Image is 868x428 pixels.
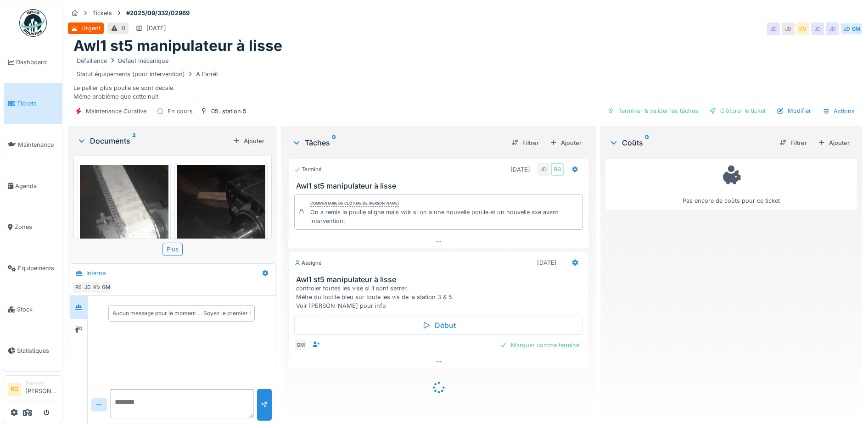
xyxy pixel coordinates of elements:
div: KV [90,281,103,294]
a: Maintenance [4,124,62,166]
a: Tickets [4,83,62,124]
div: Terminer & valider les tâches [604,105,702,117]
span: Statistiques [17,346,58,355]
div: JD [767,22,780,35]
a: Dashboard [4,42,62,83]
sup: 0 [645,137,649,148]
span: Équipements [18,264,58,272]
a: Stock [4,289,62,330]
div: Ajouter [229,135,268,147]
div: Manager [25,379,58,386]
div: Filtrer [508,137,543,149]
li: RG [8,383,22,396]
div: Aucun message pour le moment … Soyez le premier ! [112,309,251,317]
div: Ajouter [814,137,853,149]
sup: 0 [332,137,336,148]
div: [DATE] [510,165,530,174]
div: Statut équipements (pour intervention) A l'arrêt [77,70,218,78]
div: JD [782,22,795,35]
sup: 2 [132,135,136,146]
div: Commentaire de clôture de [PERSON_NAME] [310,200,399,207]
div: GM [100,281,112,294]
div: Assigné [294,259,322,267]
div: Terminé [294,166,322,173]
h3: Awl1 st5 manipulateur à lisse [296,275,585,284]
div: Défaillance Défaut mécanique [77,56,168,65]
div: On a remis la poulie aligné mais voir si on a une nouvelle poulie et un nouvelle axe avant interv... [310,208,579,225]
div: JD [811,22,824,35]
div: Interne [86,269,106,278]
img: Badge_color-CXgf-gQk.svg [19,9,47,37]
div: RG [72,281,85,294]
li: [PERSON_NAME] [25,379,58,399]
div: Documents [77,135,229,146]
div: Modifier [773,105,815,117]
h3: Awl1 st5 manipulateur à lisse [296,182,585,190]
div: Coûts [609,137,772,148]
span: Stock [17,305,58,314]
div: Tickets [92,9,112,17]
img: dye2bshstprsblpicsijv725utze [177,165,265,362]
div: Début [294,316,583,335]
div: Urgent [81,24,101,33]
span: Tickets [17,99,58,108]
div: 0 [122,24,125,33]
h1: Awl1 st5 manipulateur à lisse [73,37,282,55]
a: Zones [4,206,62,248]
div: JD [537,163,550,176]
div: JD [826,22,839,35]
div: Plus [162,243,183,256]
div: Pas encore de coûts pour ce ticket [611,163,851,206]
div: Maintenance Curative [86,107,146,116]
div: controler toutes les vise si il sont serrer. Mêtre du loctite bleu sur toute les vis de la statio... [296,284,585,311]
span: Maintenance [18,140,58,149]
a: Agenda [4,165,62,206]
div: Clôturer le ticket [706,105,769,117]
div: Ajouter [546,137,585,149]
div: JD [840,22,853,35]
div: RG [551,163,564,176]
a: RG Manager[PERSON_NAME] [8,379,58,401]
div: JD [81,281,94,294]
span: Zones [15,222,58,231]
strong: #2025/09/332/02969 [123,9,193,17]
span: Dashboard [16,58,58,67]
div: [DATE] [146,24,166,33]
div: KV [796,22,809,35]
div: GM [850,22,862,35]
div: Le pallier plus poulie se sont décalé. Même problème que cette nuit [73,55,857,101]
div: Tâches [292,137,504,148]
div: GM [294,339,307,351]
div: 05. station 5 [211,107,246,116]
a: Équipements [4,248,62,289]
div: Marquer comme terminé [496,339,583,351]
div: Actions [818,105,859,118]
div: En cours [168,107,193,116]
div: [DATE] [537,258,557,267]
div: Filtrer [776,137,811,149]
span: Agenda [15,182,58,190]
img: 7msozqxouig76ij2pr9bfqyjerju [80,165,168,362]
a: Statistiques [4,330,62,371]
